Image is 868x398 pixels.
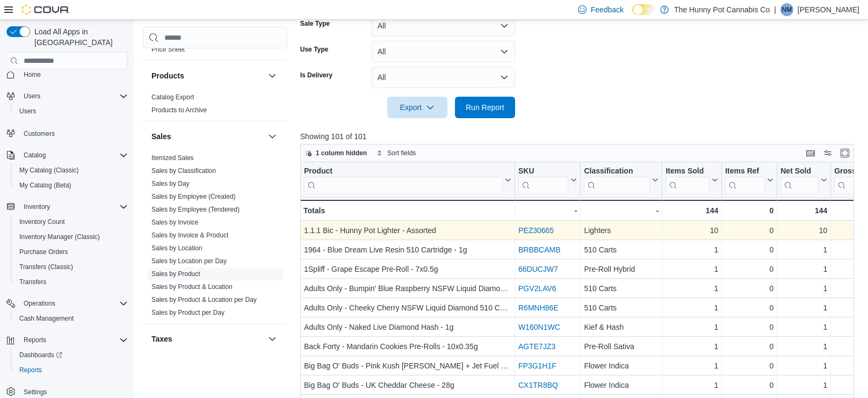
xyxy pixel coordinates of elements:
div: 1964 - Blue Dream Live Resin 510 Cartridge - 1g [304,243,511,256]
button: 1 column hidden [301,147,371,160]
div: Big Bag O' Buds - Pink Kush [PERSON_NAME] + Jet Fuel Pie - 28g [304,359,511,372]
a: CX1TR8BQ [518,381,558,389]
span: My Catalog (Classic) [15,164,128,177]
a: Customers [19,127,59,140]
span: Home [19,68,128,81]
span: Cash Management [15,312,128,325]
span: Transfers (Classic) [15,260,128,273]
button: Cash Management [11,311,132,326]
div: 1 [666,243,718,256]
button: Operations [2,296,132,311]
p: [PERSON_NAME] [798,3,859,16]
div: 1 [780,282,827,295]
div: Items Sold [666,167,710,194]
h3: Sales [151,131,171,142]
button: Classification [584,167,659,194]
button: Reports [19,334,50,346]
div: 0 [725,204,773,217]
button: Products [151,70,264,81]
div: Adults Only - Bumpin' Blue Raspberry NSFW Liquid Diamond 510 Cartridge - 1g [304,282,511,295]
span: Sales by Product & Location [151,283,233,291]
button: Run Report [455,97,515,118]
div: 0 [725,224,773,237]
div: Items Sold [666,167,710,177]
div: Flower Indica [584,379,659,392]
div: - [584,204,659,217]
a: Inventory Manager (Classic) [15,230,104,243]
div: 0 [725,301,773,314]
div: 0 [725,282,773,295]
a: Sales by Location [151,244,202,252]
a: Transfers (Classic) [15,260,77,273]
div: Classification [584,167,650,177]
div: Pre-Roll Sativa [584,340,659,353]
span: Inventory [24,202,50,211]
span: Dashboards [15,349,128,361]
button: Enter fullscreen [838,147,851,160]
span: Sales by Employee (Created) [151,192,236,201]
button: Inventory Count [11,214,132,229]
a: AGTE7JZ3 [518,342,555,351]
div: Pricing [143,43,287,60]
span: Inventory Count [15,215,128,228]
button: Keyboard shortcuts [804,147,817,160]
label: Sale Type [300,19,330,28]
p: The Hunny Pot Cannabis Co [674,3,770,16]
div: 1 [666,321,718,334]
a: Inventory Count [15,215,69,228]
div: Kief & Hash [584,321,659,334]
span: Inventory [19,200,128,213]
span: My Catalog (Beta) [19,181,71,190]
div: SKU [518,167,568,177]
span: Export [394,97,441,118]
div: 1 [780,263,827,276]
a: Users [15,105,40,118]
span: Catalog [24,151,46,160]
span: Itemized Sales [151,154,194,162]
button: Display options [821,147,834,160]
span: Sales by Product & Location per Day [151,295,257,304]
button: Transfers [11,274,132,290]
span: Inventory Manager (Classic) [15,230,128,243]
div: 0 [725,379,773,392]
h3: Products [151,70,184,81]
div: Adults Only - Cheeky Cherry NSFW Liquid Diamond 510 Cartridge - 1g [304,301,511,314]
a: Sales by Location per Day [151,257,227,265]
span: Users [24,92,40,100]
button: Catalog [19,149,50,162]
button: Catalog [2,148,132,163]
button: Home [2,67,132,82]
div: Pre-Roll Hybrid [584,263,659,276]
button: All [371,15,515,37]
div: Big Bag O' Buds - UK Cheddar Cheese - 28g [304,379,511,392]
button: Users [2,89,132,104]
div: 1 [780,359,827,372]
span: Catalog Export [151,93,194,102]
div: 0 [725,340,773,353]
div: 1 [666,340,718,353]
span: NM [782,3,792,16]
div: Nick Miszuk [780,3,793,16]
span: Feedback [591,4,624,15]
a: Sales by Employee (Tendered) [151,206,240,213]
button: Products [266,69,279,82]
button: Users [11,104,132,119]
span: Transfers (Classic) [19,263,73,271]
a: Dashboards [15,349,67,361]
p: | [774,3,776,16]
span: Reports [24,336,46,344]
div: Classification [584,167,650,194]
button: Purchase Orders [11,244,132,259]
button: My Catalog (Classic) [11,163,132,178]
button: Transfers (Classic) [11,259,132,274]
a: Reports [15,364,46,377]
button: Net Sold [780,167,827,194]
a: PGV2LAV6 [518,284,556,293]
span: Sort fields [387,149,416,157]
a: Sales by Invoice & Product [151,231,228,239]
div: Lighters [584,224,659,237]
div: 1 [666,282,718,295]
div: Back Forty - Mandarin Cookies Pre-Rolls - 10x0.35g [304,340,511,353]
span: Sales by Product [151,270,200,278]
button: Sales [151,131,264,142]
